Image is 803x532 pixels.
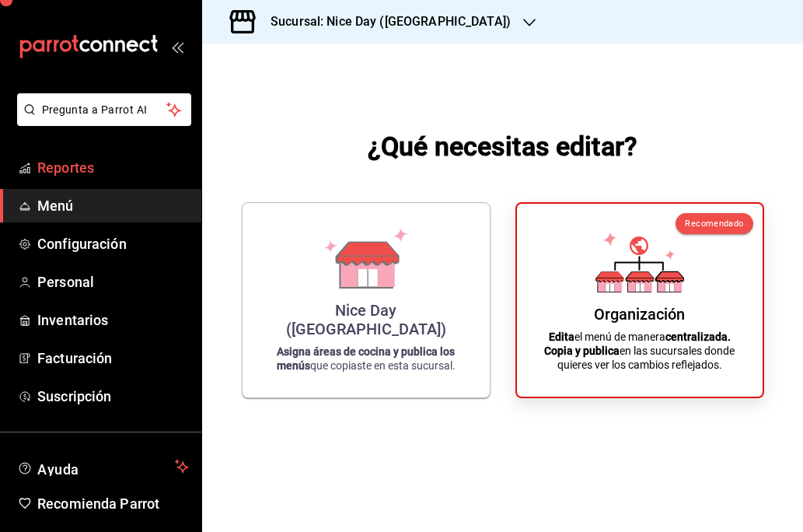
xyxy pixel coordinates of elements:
[11,113,191,129] a: Pregunta a Parrot AI
[594,305,685,324] div: Organización
[17,93,191,126] button: Pregunta a Parrot AI
[37,493,189,514] span: Recomienda Parrot
[37,310,189,331] span: Inventarios
[42,102,167,118] span: Pregunta a Parrot AI
[536,330,744,372] p: el menú de manera en las sucursales donde quieres ver los cambios reflejados.
[277,345,456,372] strong: Asigna áreas de cocina y publica los menús
[685,219,743,229] span: Recomendado
[549,331,574,343] strong: Edita
[37,457,169,476] span: Ayuda
[37,386,189,407] span: Suscripción
[368,128,637,165] h1: ¿Qué necesitas editar?
[37,195,189,216] span: Menú
[37,157,189,178] span: Reportes
[665,331,731,343] strong: centralizada.
[37,271,189,292] span: Personal
[37,233,189,254] span: Configuración
[261,345,471,373] p: que copiaste en esta sucursal.
[171,40,183,53] button: open_drawer_menu
[544,345,620,357] strong: Copia y publica
[258,12,511,31] h3: Sucursal: Nice Day ([GEOGRAPHIC_DATA])
[37,348,189,369] span: Facturación
[261,301,471,338] div: Nice Day ([GEOGRAPHIC_DATA])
